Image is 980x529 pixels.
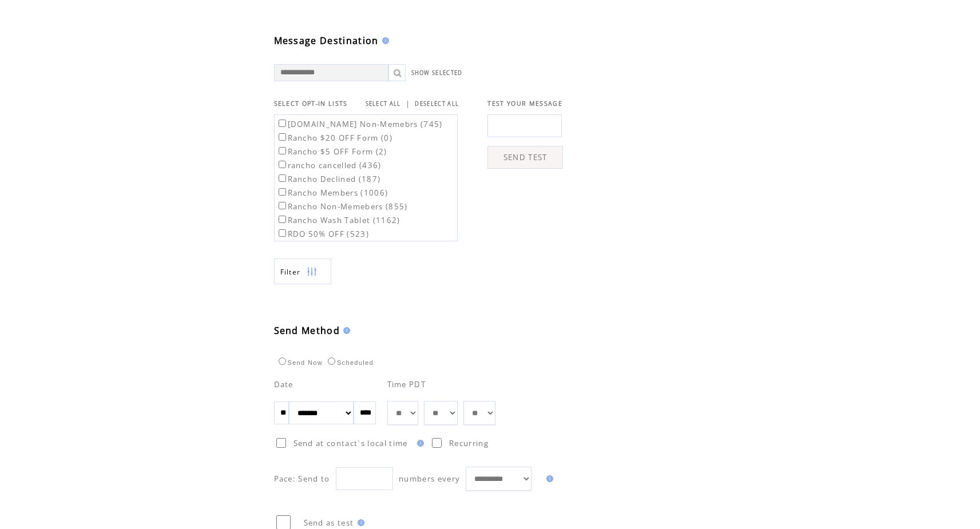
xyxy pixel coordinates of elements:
input: Rancho $20 OFF Form (0) [279,133,286,141]
a: SHOW SELECTED [411,69,463,77]
input: Send Now [279,357,286,365]
label: Rancho Members (1006) [276,188,388,198]
label: [DOMAIN_NAME] Non-Memebrs (745) [276,119,443,129]
img: help.gif [354,519,364,526]
img: help.gif [543,475,553,482]
span: Show filters [280,267,301,277]
label: Rancho Declined (187) [276,174,381,184]
span: Recurring [449,438,489,448]
input: Rancho Members (1006) [279,188,286,196]
span: | [406,98,410,109]
img: help.gif [414,440,424,447]
input: Rancho Non-Memebers (855) [279,202,286,209]
label: Rancho Non-Memebers (855) [276,201,408,212]
span: Pace: Send to [274,474,330,484]
span: numbers every [399,474,460,484]
a: Filter [274,258,331,284]
input: rancho cancelled (436) [279,161,286,168]
label: rancho cancelled (436) [276,160,382,170]
img: filters.png [307,259,317,285]
input: Scheduled [328,357,335,365]
a: SELECT ALL [366,100,401,108]
label: RDO 50% OFF (523) [276,229,370,239]
span: Send Method [274,324,340,337]
input: RDO 50% OFF (523) [279,229,286,237]
span: SELECT OPT-IN LISTS [274,100,348,108]
label: Rancho $20 OFF Form (0) [276,133,393,143]
input: Rancho Wash Tablet (1162) [279,216,286,223]
label: Send Now [276,359,323,366]
input: Rancho $5 OFF Form (2) [279,147,286,154]
label: Rancho $5 OFF Form (2) [276,146,387,157]
a: DESELECT ALL [415,100,459,108]
label: Rancho Wash Tablet (1162) [276,215,400,225]
img: help.gif [379,37,389,44]
span: Send as test [304,518,354,528]
input: [DOMAIN_NAME] Non-Memebrs (745) [279,120,286,127]
label: Scheduled [325,359,374,366]
img: help.gif [340,327,350,334]
span: Date [274,379,293,389]
span: Time PDT [387,379,426,389]
input: Rancho Declined (187) [279,174,286,182]
span: TEST YOUR MESSAGE [487,100,562,108]
span: Send at contact`s local time [293,438,408,448]
span: Message Destination [274,34,379,47]
a: SEND TEST [487,146,563,169]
